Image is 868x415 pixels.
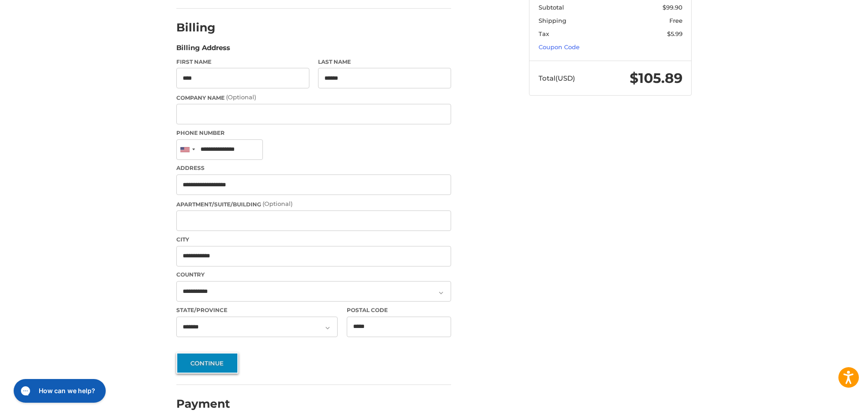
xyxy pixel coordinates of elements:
iframe: Gorgias live chat messenger [9,376,108,406]
label: City [176,236,451,244]
a: Coupon Code [539,43,580,51]
span: Subtotal [539,4,564,11]
span: Total (USD) [539,74,575,82]
label: Country [176,271,451,279]
span: Free [669,17,683,24]
span: $99.90 [663,4,683,11]
button: Continue [176,353,238,374]
small: (Optional) [262,200,293,207]
span: Tax [539,30,549,37]
div: United States: +1 [177,140,198,159]
span: Shipping [539,17,566,24]
label: Company Name [176,93,451,102]
label: Postal Code [347,306,452,314]
label: Phone Number [176,129,451,137]
label: Apartment/Suite/Building [176,200,451,209]
label: State/Province [176,306,338,314]
label: First Name [176,58,309,66]
legend: Billing Address [176,43,230,57]
span: $5.99 [667,30,683,37]
h2: Payment [176,397,230,411]
label: Last Name [318,58,451,66]
small: (Optional) [226,93,256,101]
span: $105.89 [630,70,683,87]
label: Address [176,164,451,172]
h2: Billing [176,20,230,35]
